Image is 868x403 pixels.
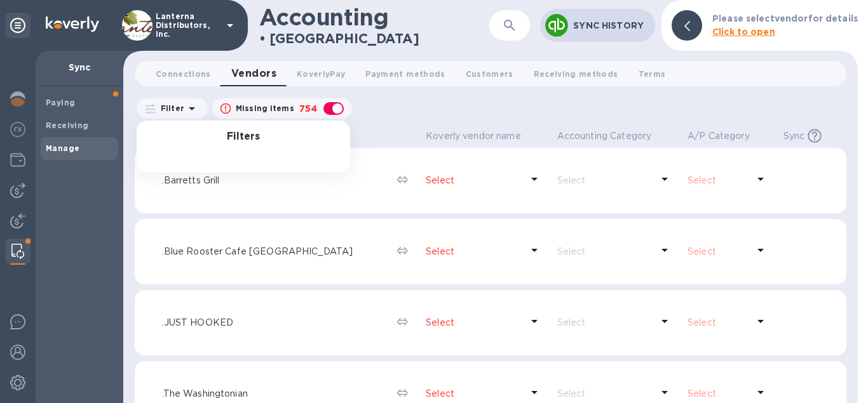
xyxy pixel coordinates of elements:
[426,129,521,143] p: Koverly vendor name
[534,67,618,81] span: Receiving methods
[162,174,387,187] p: .Barretts Grill
[426,129,538,143] span: Koverly vendor name
[297,67,345,81] span: KoverlyPay
[10,152,25,168] img: Wallets
[236,103,294,114] p: Missing items
[259,30,419,46] h2: • [GEOGRAPHIC_DATA]
[426,174,522,187] p: Select
[688,316,748,329] p: Select
[46,121,89,130] b: Receiving
[156,103,184,114] p: Filter
[426,245,522,258] p: Select
[365,67,445,81] span: Payment methods
[557,174,652,187] p: Select
[299,102,317,116] p: 754
[426,316,522,329] p: Select
[46,98,75,107] b: Paying
[231,65,276,83] span: Vendors
[557,387,652,400] p: Select
[688,387,748,400] p: Select
[46,61,113,74] p: Sync
[162,316,387,329] p: .JUST HOOKED
[212,98,352,119] button: Missing items754
[426,387,522,400] p: Select
[688,129,766,143] span: A/P Category
[688,174,748,187] p: Select
[688,129,750,143] p: A/P Category
[137,131,350,143] h3: Filters
[162,245,387,258] p: .Blue Rooster Cafe [GEOGRAPHIC_DATA]
[688,245,748,258] p: Select
[10,122,25,137] img: Foreign exchange
[156,12,219,39] p: Lanterna Distributors, Inc.
[557,316,652,329] p: Select
[712,27,775,37] b: Click to open
[46,143,79,153] b: Manage
[557,129,652,143] p: Accounting Category
[783,129,805,143] p: Sync
[804,342,868,403] iframe: Chat Widget
[259,4,388,30] h1: Accounting
[466,67,513,81] span: Customers
[639,67,666,81] span: Terms
[712,13,858,23] b: Please select vendor for details
[573,19,645,32] p: Sync History
[557,245,652,258] p: Select
[557,129,668,143] span: Accounting Category
[156,67,211,81] span: Connections
[783,129,837,143] span: Sync
[46,17,99,32] img: Logo
[162,387,387,400] p: .The Washingtonian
